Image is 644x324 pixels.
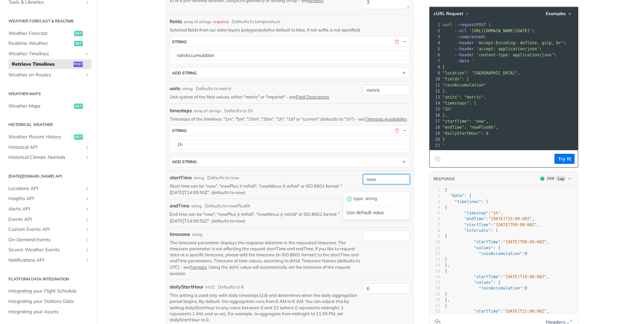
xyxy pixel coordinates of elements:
[170,126,410,136] button: string
[85,196,90,201] button: Show subpages for Insights API
[503,274,546,279] span: "[DATE]T10:00:00Z"
[74,134,83,140] span: get
[430,268,440,274] div: 15
[5,224,92,235] a: Custom Events APIShow subpages for Custom Events API
[442,47,542,51] span: \
[5,49,92,59] a: Weather TimelinesHide subpages for Weather Timelines
[540,177,544,181] span: 200
[190,264,207,270] a: Formats
[454,41,474,45] span: --header
[5,173,92,179] h2: [DATE][DOMAIN_NAME] API
[464,216,486,221] span: "endTime"
[430,76,441,82] div: 10
[194,108,221,114] div: array of strings
[8,195,83,202] span: Insights API
[237,212,240,217] span: X
[194,175,204,181] div: string
[74,104,83,109] span: get
[442,89,447,93] span: ],
[5,204,92,214] a: Alerts APIShow subpages for Alerts API
[365,116,407,122] a: Timestep Availability
[474,309,500,314] span: "startTime"
[394,39,400,45] button: Delete
[430,112,441,118] div: 16
[430,303,440,309] div: 21
[170,211,360,224] p: End time can be "now", "nowPlus m/h/d", "nowMinus m/h/d" or ISO 8601 format "[DATE]T14:09:50Z". (...
[445,303,447,308] span: {
[547,176,554,181] span: 200
[5,194,92,204] a: Insights APIShow subpages for Insights API
[442,22,452,27] span: curl
[445,263,450,267] span: },
[556,176,566,181] span: Log
[8,185,83,192] span: Locations API
[5,255,92,265] a: Notifications APIShow subpages for Notifications API
[445,280,500,285] span: : {
[5,122,92,128] h2: Historical Weather
[5,245,92,255] a: Severe Weather EventsShow subpages for Severe Weather Events
[430,234,440,239] div: 9
[280,212,283,217] span: X
[454,22,476,27] span: --request
[430,210,440,216] div: 5
[445,251,527,256] span: :
[170,27,410,33] p: Selected fields from our data layers (polygon/polyline default to Max, if not suffix is not speci...
[172,70,197,75] div: ADD string
[445,234,447,239] span: {
[85,51,90,57] button: Hide subpages for Weather Timelines
[454,199,481,204] span: "timelines"
[170,85,180,92] label: units
[401,128,408,134] button: Hide
[454,53,474,57] span: --header
[442,119,488,124] span: "startTime": "now",
[170,18,182,25] span: fields
[73,62,83,67] span: post
[196,85,231,92] div: Defaults to metric
[476,41,563,45] span: 'Accept-Encoding: deflate, gzip, br'
[479,286,522,290] span: "rainAccumulation"
[442,53,556,57] span: \
[74,41,83,46] span: get
[445,246,500,250] span: : {
[170,240,360,276] p: The timezone parameter displays the response datetime in the requested timezone. The timezone par...
[8,40,72,47] span: Realtime Weather
[343,207,410,218] div: Use default value
[445,274,549,279] span: : ,
[543,10,575,17] button: Examples
[170,174,192,181] label: startTime
[224,108,253,114] div: Defaults to 1h
[442,28,535,33] span: \
[430,216,440,222] div: 6
[503,309,546,314] span: "[DATE]T11:00:00Z"
[430,291,440,297] div: 19
[454,47,474,51] span: --header
[401,39,408,45] button: Hide
[430,193,440,199] div: 2
[474,280,493,285] span: "values"
[5,286,92,296] a: Integrating your Flight Schedule
[546,11,566,16] span: Examples
[454,35,484,39] span: --compressed
[445,309,549,314] span: : ,
[8,30,72,37] span: Weather Forecast
[537,175,575,182] button: 200200Log
[442,101,476,106] span: "timesteps": [
[85,227,90,232] button: Show subpages for Custom Events API
[445,211,503,215] span: : ,
[8,59,92,69] a: Retrieve Timelinespost
[8,247,83,253] span: Severe Weather Events
[430,262,440,268] div: 14
[430,205,440,210] div: 4
[5,307,92,317] a: Integrating your Assets
[430,274,440,280] div: 16
[430,46,441,52] div: 5
[85,155,90,160] button: Show subpages for Historical Climate Normals
[191,203,202,209] div: string
[433,154,442,164] button: Copy to clipboard
[430,94,441,100] div: 13
[207,175,239,181] div: Defaults to now
[430,228,440,234] div: 8
[172,159,197,164] div: ADD string
[85,258,90,263] button: Show subpages for Notifications API
[430,130,441,136] div: 19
